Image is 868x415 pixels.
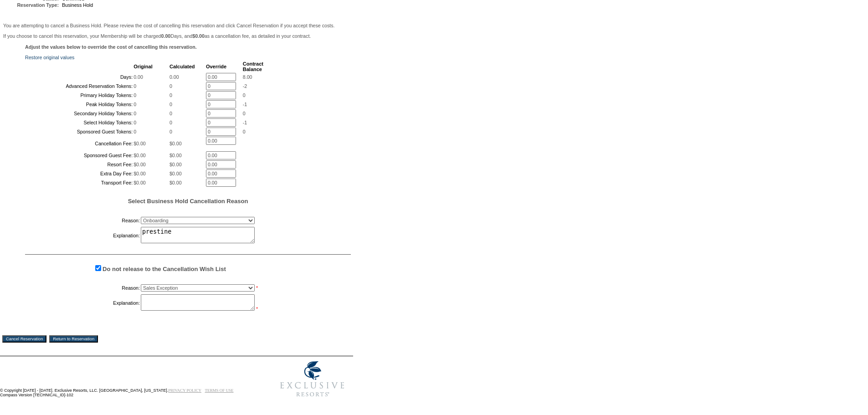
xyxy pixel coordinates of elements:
[161,33,171,39] b: 0.00
[103,266,226,272] label: Do not release to the Cancellation Wish List
[243,102,247,107] span: -1
[26,215,140,226] td: Reason:
[169,64,195,69] b: Calculated
[134,64,153,69] b: Original
[26,179,133,187] td: Transport Fee:
[169,74,179,80] span: 0.00
[26,160,133,169] td: Resort Fee:
[169,83,172,89] span: 0
[26,82,133,90] td: Advanced Reservation Tokens:
[26,227,140,244] td: Explanation:
[192,33,205,39] b: $0.00
[26,169,133,178] td: Extra Day Fee:
[134,74,143,80] span: 0.00
[169,92,172,98] span: 0
[168,388,201,393] a: PRIVACY POLICY
[169,153,182,158] span: $0.00
[134,92,136,98] span: 0
[169,102,172,107] span: 0
[243,111,246,116] span: 0
[169,171,182,176] span: $0.00
[134,162,146,167] span: $0.00
[26,100,133,108] td: Peak Holiday Tokens:
[169,129,172,134] span: 0
[3,23,350,28] p: You are attempting to cancel a Business Hold. Please review the cost of cancelling this reservati...
[26,128,133,136] td: Sponsored Guest Tokens:
[26,118,133,127] td: Select Holiday Tokens:
[26,282,140,293] td: Reason:
[243,74,252,80] span: 8.00
[134,180,146,185] span: $0.00
[169,162,182,167] span: $0.00
[243,83,247,89] span: -2
[26,294,140,312] td: Explanation:
[272,356,353,402] img: Exclusive Resorts
[134,141,146,146] span: $0.00
[243,129,246,134] span: 0
[3,33,350,39] p: If you choose to cancel this reservation, your Membership will be charged Days, and as a cancella...
[26,109,133,118] td: Secondary Holiday Tokens:
[49,335,98,343] input: Return to Reservation
[25,44,197,50] b: Adjust the values below to override the cost of cancelling this reservation.
[134,120,136,125] span: 0
[134,171,146,176] span: $0.00
[243,120,247,125] span: -1
[134,153,146,158] span: $0.00
[243,61,263,72] b: Contract Balance
[2,335,46,343] input: Cancel Reservation
[26,151,133,159] td: Sponsored Guest Fee:
[205,388,234,393] a: TERMS OF USE
[25,198,351,205] h5: Select Business Hold Cancellation Reason
[25,55,74,60] a: Restore original values
[206,64,226,69] b: Override
[134,111,136,116] span: 0
[134,83,136,89] span: 0
[169,120,172,125] span: 0
[62,2,93,8] span: Business Hold
[169,141,182,146] span: $0.00
[169,111,172,116] span: 0
[243,92,246,98] span: 0
[26,91,133,99] td: Primary Holiday Tokens:
[134,102,136,107] span: 0
[26,137,133,150] td: Cancellation Fee:
[169,180,182,185] span: $0.00
[4,2,59,8] td: Reservation Type:
[26,73,133,81] td: Days:
[134,129,136,134] span: 0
